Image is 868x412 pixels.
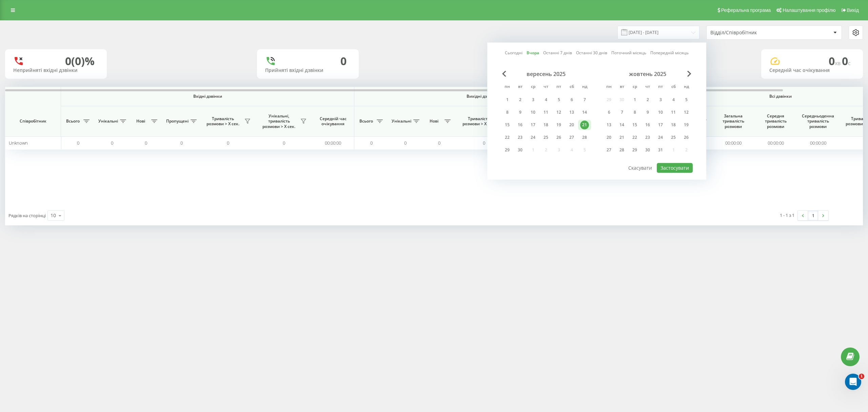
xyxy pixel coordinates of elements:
div: нд 5 жовт 2025 р. [680,95,693,105]
div: 1 - 1 з 1 [780,212,794,219]
span: 0 [438,140,440,146]
div: нд 26 жовт 2025 р. [680,132,693,143]
span: 0 [111,140,113,146]
div: 15 [630,120,639,129]
div: ср 29 жовт 2025 р. [628,145,641,155]
div: 27 [605,146,613,154]
div: 29 [503,146,512,154]
div: пт 10 жовт 2025 р. [654,107,667,117]
div: 3 [529,95,537,104]
div: 24 [656,133,665,142]
div: Прийняті вхідні дзвінки [265,68,351,73]
span: Рядків на сторінці [8,212,46,219]
a: Вчора [527,50,539,56]
span: 0 [483,140,485,146]
span: Пропущені [166,118,189,124]
div: вт 7 жовт 2025 р. [615,107,628,117]
div: 16 [643,120,652,129]
div: 26 [554,133,563,142]
div: 13 [567,108,576,117]
a: 1 [808,211,818,220]
span: Реферальна програма [721,7,771,13]
div: 8 [503,108,512,117]
span: Нові [426,118,442,124]
span: Previous Month [502,71,506,77]
div: вт 2 вер 2025 р. [514,95,527,105]
div: 10 [51,212,56,219]
div: Неприйняті вхідні дзвінки [13,68,99,73]
span: Вихід [847,7,859,13]
abbr: четвер [643,82,653,92]
div: 1 [630,95,639,104]
div: чт 30 жовт 2025 р. [641,145,654,155]
div: нд 7 вер 2025 р. [578,95,591,105]
a: Поточний місяць [611,50,646,56]
div: 11 [669,108,678,117]
span: Всього [64,118,81,124]
div: 12 [554,108,563,117]
div: 30 [643,146,652,154]
div: пн 13 жовт 2025 р. [603,120,615,130]
a: Сьогодні [505,50,522,56]
abbr: середа [630,82,640,92]
span: 0 [842,54,851,68]
span: Тривалість розмови > Х сек. [459,116,498,127]
div: пт 24 жовт 2025 р. [654,132,667,143]
div: чт 11 вер 2025 р. [539,107,552,117]
span: Next Month [687,71,691,77]
div: 22 [630,133,639,142]
abbr: вівторок [515,82,525,92]
div: 4 [541,95,550,104]
abbr: неділя [579,82,590,92]
div: вт 28 жовт 2025 р. [615,145,628,155]
div: вт 14 жовт 2025 р. [615,120,628,130]
span: Вхідні дзвінки [79,94,336,99]
div: 9 [516,108,525,117]
div: ср 17 вер 2025 р. [527,120,539,130]
abbr: понеділок [604,82,614,92]
div: ср 3 вер 2025 р. [527,95,539,105]
span: 0 [404,140,407,146]
abbr: середа [528,82,538,92]
abbr: п’ятниця [655,82,666,92]
div: 12 [682,108,691,117]
span: Налаштування профілю [783,7,835,13]
div: жовтень 2025 [603,71,693,77]
div: 14 [617,120,626,129]
div: 3 [656,95,665,104]
div: вересень 2025 [501,71,591,77]
div: 6 [567,95,576,104]
div: пт 19 вер 2025 р. [552,120,565,130]
span: 0 [283,140,285,146]
abbr: неділя [681,82,691,92]
div: пн 15 вер 2025 р. [501,120,514,130]
div: ср 10 вер 2025 р. [527,107,539,117]
div: нд 12 жовт 2025 р. [680,107,693,117]
div: 0 (0)% [65,55,95,68]
span: Унікальні [98,118,118,124]
span: Загальна тривалість розмови [717,113,749,129]
div: 17 [656,120,665,129]
div: 15 [503,120,512,129]
div: ср 1 жовт 2025 р. [628,95,641,105]
div: сб 18 жовт 2025 р. [667,120,680,130]
span: Унікальні, тривалість розмови > Х сек. [259,113,298,129]
div: пн 27 жовт 2025 р. [603,145,615,155]
div: чт 2 жовт 2025 р. [641,95,654,105]
div: пн 6 жовт 2025 р. [603,107,615,117]
div: 21 [617,133,626,142]
div: 5 [554,95,563,104]
div: 25 [541,133,550,142]
div: 20 [605,133,613,142]
div: чт 23 жовт 2025 р. [641,132,654,143]
div: пт 26 вер 2025 р. [552,132,565,143]
span: 0 [180,140,183,146]
div: пн 20 жовт 2025 р. [603,132,615,143]
div: 8 [630,108,639,117]
div: нд 28 вер 2025 р. [578,132,591,143]
div: нд 21 вер 2025 р. [578,120,591,130]
div: 10 [529,108,537,117]
abbr: субота [567,82,577,92]
div: 18 [541,120,550,129]
span: 0 [829,54,842,68]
